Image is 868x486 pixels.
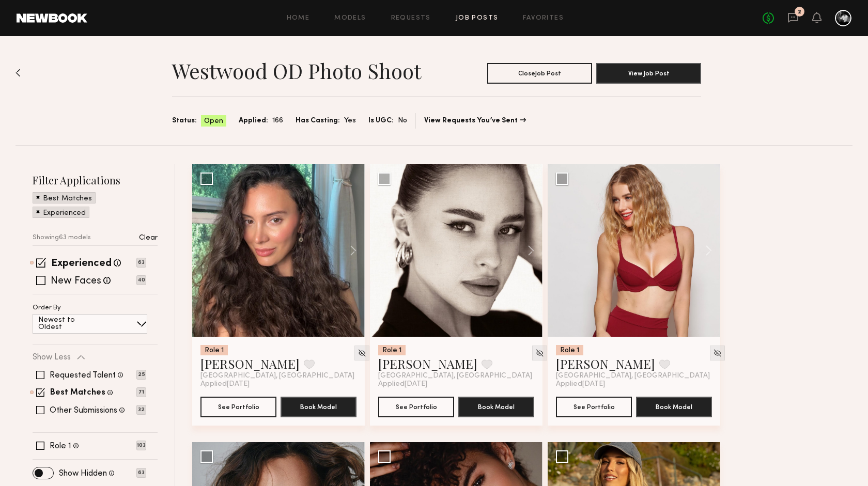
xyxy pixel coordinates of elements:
p: Showing 63 models [33,234,91,241]
button: Book Model [458,397,534,417]
label: New Faces [51,276,101,287]
button: See Portfolio [378,397,454,417]
span: [GEOGRAPHIC_DATA], [GEOGRAPHIC_DATA] [378,372,532,380]
label: Show Hidden [59,469,107,478]
a: Book Model [458,402,534,411]
p: Experienced [43,210,86,217]
button: Book Model [636,397,712,417]
p: 63 [136,468,146,478]
a: Models [334,15,366,22]
button: See Portfolio [556,397,632,417]
p: 40 [136,275,146,285]
p: Order By [33,305,61,311]
a: [PERSON_NAME] [378,355,477,372]
p: Show Less [33,353,71,362]
button: View Job Post [596,63,701,84]
button: See Portfolio [200,397,276,417]
span: Is UGC: [368,115,394,127]
div: Applied [DATE] [200,380,357,388]
img: Unhide Model [535,349,544,357]
img: Unhide Model [713,349,722,357]
a: Requests [391,15,431,22]
p: 25 [136,370,146,380]
img: Unhide Model [358,349,366,357]
p: 71 [136,387,146,397]
div: Applied [DATE] [378,380,534,388]
h2: Filter Applications [33,173,158,187]
div: 2 [798,9,801,15]
p: Newest to Oldest [38,317,100,331]
label: Other Submissions [50,406,117,415]
a: [PERSON_NAME] [556,355,655,372]
a: 2 [787,12,799,25]
div: Role 1 [378,345,406,355]
p: 32 [136,405,146,415]
a: Home [287,15,310,22]
div: Role 1 [200,345,228,355]
p: Best Matches [43,195,92,202]
h1: Westwood OD Photo Shoot [172,58,421,84]
label: Best Matches [50,389,105,397]
p: Clear [139,234,158,242]
a: Book Model [281,402,357,411]
span: Open [204,116,223,127]
div: Role 1 [556,345,583,355]
label: Experienced [51,259,112,269]
label: Role 1 [50,442,71,450]
p: 103 [136,441,146,450]
a: [PERSON_NAME] [200,355,300,372]
img: Back to previous page [16,69,21,77]
span: Status: [172,115,197,127]
p: 63 [136,258,146,268]
span: Yes [344,115,356,127]
span: [GEOGRAPHIC_DATA], [GEOGRAPHIC_DATA] [200,372,354,380]
button: CloseJob Post [487,63,592,84]
span: Has Casting: [296,115,340,127]
a: Book Model [636,402,712,411]
a: Job Posts [456,15,499,22]
label: Requested Talent [50,371,116,380]
div: Applied [DATE] [556,380,712,388]
span: [GEOGRAPHIC_DATA], [GEOGRAPHIC_DATA] [556,372,710,380]
button: Book Model [281,397,357,417]
span: 166 [272,115,283,127]
a: View Requests You’ve Sent [424,117,526,124]
span: No [398,115,407,127]
span: Applied: [239,115,268,127]
a: Favorites [523,15,564,22]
